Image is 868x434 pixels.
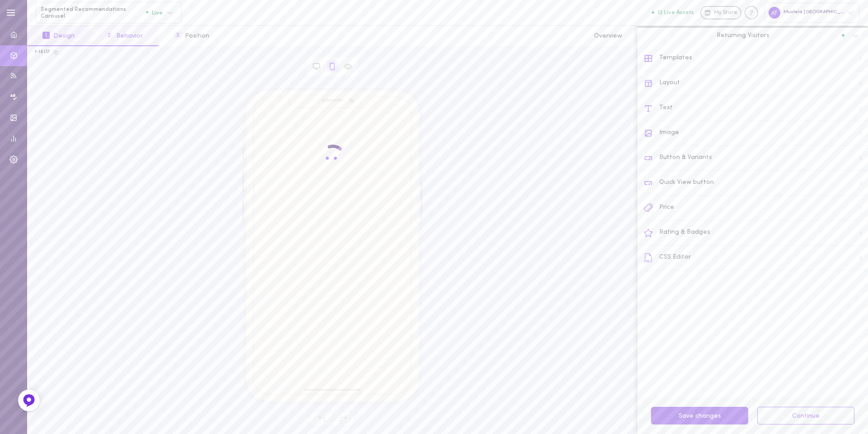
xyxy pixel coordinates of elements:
span: My Store [714,9,737,17]
a: My Store [700,6,741,19]
span: 1 [42,32,50,39]
button: Continue [757,407,854,424]
div: Quick View button [644,171,868,196]
button: 1Design [27,26,90,46]
span: Segmented Recommendations Carousel [41,6,146,20]
span: Live [146,10,163,15]
div: Mustela [GEOGRAPHIC_DATA] [764,3,859,22]
div: Layout [644,71,868,96]
div: f-18137 [35,49,50,55]
span: Returning Visitors [717,31,769,39]
a: 12 Live Assets [652,10,700,16]
button: 12 Live Assets [652,10,694,15]
div: Text [644,96,868,121]
div: Image [644,121,868,146]
button: 3Position [159,26,225,46]
span: Redo [332,411,355,426]
span: 2 [105,32,113,39]
button: 2Behavior [90,26,158,46]
button: Save changes [651,407,748,424]
span: 3 [174,32,181,39]
div: Rating & Badges [644,221,868,246]
div: Button & Variants [644,146,868,171]
div: Knowledge center [745,6,758,19]
span: Undo [310,411,332,426]
div: CSS Editor [644,246,868,270]
div: Templates [644,46,868,71]
button: Overview [579,26,637,46]
div: Price [644,196,868,221]
img: Feedback Button [22,394,36,407]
